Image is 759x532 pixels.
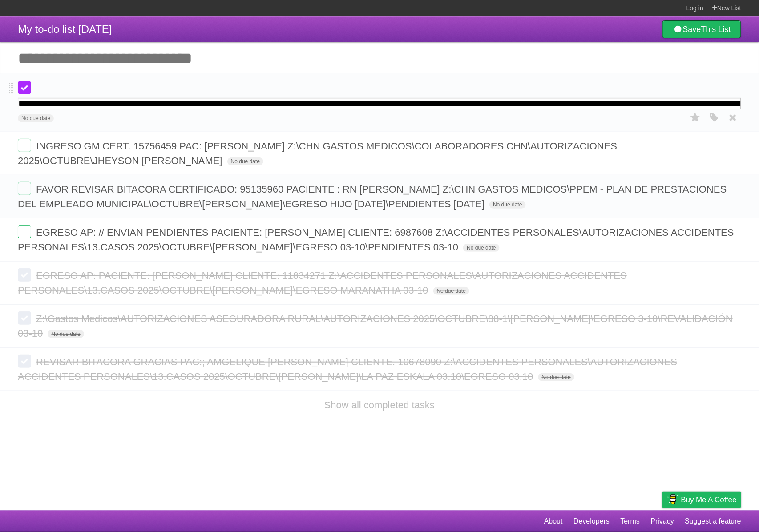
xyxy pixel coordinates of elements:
a: Buy me a coffee [662,492,741,508]
label: Done [18,139,31,152]
span: EGRESO AP: PACIENTE: [PERSON_NAME] CLIENTE: 11834271 Z:\ACCIDENTES PERSONALES\AUTORIZACIONES ACCI... [18,270,627,296]
b: This List [701,25,731,34]
span: No due date [227,157,263,165]
img: Buy me a coffee [667,492,679,507]
a: Privacy [651,513,674,530]
a: Terms [621,513,640,530]
label: Star task [687,110,704,125]
span: INGRESO GM CERT. 15756459 PAC: [PERSON_NAME] Z:\CHN GASTOS MEDICOS\COLABORADORES CHN\AUTORIZACION... [18,141,618,166]
span: REVISAR BITACORA GRACIAS PAC:; AMGELIQUE [PERSON_NAME] CLIENTE. 10678090 Z:\ACCIDENTES PERSONALES... [18,356,678,382]
a: Show all completed tasks [324,399,435,411]
label: Done [18,225,31,238]
label: Done [18,355,31,368]
a: About [544,513,563,530]
label: Done [18,268,31,282]
span: My to-do list [DATE] [18,23,112,35]
span: No due date [18,114,54,122]
a: Suggest a feature [685,513,741,530]
span: Buy me a coffee [681,492,737,508]
label: Done [18,81,31,94]
span: No due date [48,330,84,338]
label: Done [18,182,31,195]
span: No due date [489,201,525,209]
span: No due date [538,373,574,381]
a: SaveThis List [662,20,741,38]
span: No due date [463,244,499,252]
a: Developers [573,513,610,530]
span: EGRESO AP: // ENVIAN PENDIENTES PACIENTE: [PERSON_NAME] CLIENTE: 6987608 Z:\ACCIDENTES PERSONALES... [18,227,734,253]
span: Z:\Gastos Medicos\AUTORIZACIONES ASEGURADORA RURAL\AUTORIZACIONES 2025\OCTUBRE\88-1\[PERSON_NAME]... [18,313,733,339]
span: No due date [433,287,469,295]
span: FAVOR REVISAR BITACORA CERTIFICADO: 95135960 PACIENTE : RN [PERSON_NAME] Z:\CHN GASTOS MEDICOS\PP... [18,184,727,210]
label: Done [18,311,31,325]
